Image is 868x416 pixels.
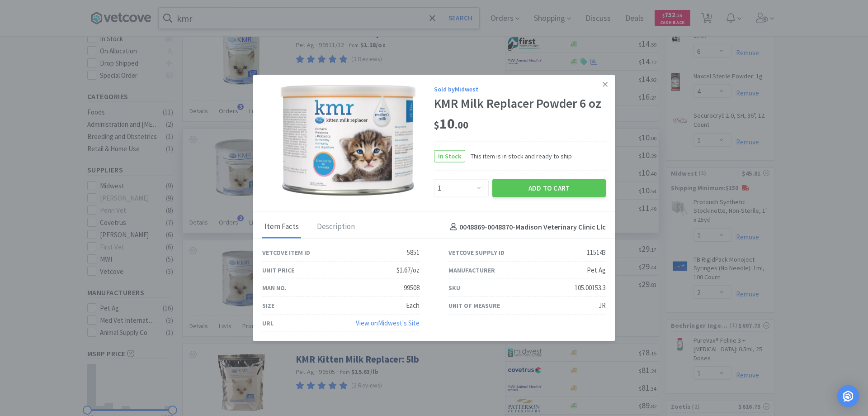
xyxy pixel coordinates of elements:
[407,247,420,258] div: 5851
[434,151,465,162] span: In Stock
[434,84,606,94] div: Sold by Midwest
[465,151,572,161] span: This item is in stock and ready to ship
[587,247,606,258] div: 115143
[356,319,420,327] a: View onMidwest's Site
[280,85,416,196] img: d3ac9f6d2be2488eb344516483a1f311_115143.jpeg
[396,265,420,276] div: $1.67/oz
[434,115,468,133] span: 10
[262,248,310,258] div: Vetcove Item ID
[448,283,460,293] div: SKU
[434,96,606,111] div: KMR Milk Replacer Powder 6 oz
[404,282,420,293] div: 99508
[492,179,606,197] button: Add to Cart
[262,265,294,275] div: Unit Price
[448,301,500,311] div: Unit of Measure
[262,318,274,328] div: URL
[837,385,859,407] div: Open Intercom Messenger
[448,265,495,275] div: Manufacturer
[587,265,606,276] div: Pet Ag
[262,216,301,239] div: Item Facts
[448,248,505,258] div: Vetcove Supply ID
[262,301,274,311] div: Size
[262,283,287,293] div: Man No.
[599,300,606,311] div: JR
[434,119,439,131] span: $
[455,119,468,131] span: . 00
[575,282,606,293] div: 105.00153.3
[315,216,357,239] div: Description
[406,300,420,311] div: Each
[447,221,606,233] h4: 0048869-0048870 - Madison Veterinary Clinic Llc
